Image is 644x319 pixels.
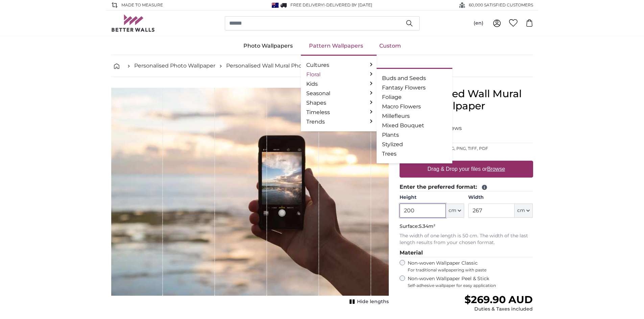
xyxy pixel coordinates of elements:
a: Stylized [382,140,447,149]
legend: Enter the preferred format: [400,183,533,191]
a: Cultures [306,61,371,69]
a: Buds and Seeds [382,74,447,82]
a: Pattern Wallpapers [301,37,371,55]
span: FREE delivery! [290,2,325,7]
span: 5.34m² [419,223,435,229]
a: Trends [306,118,371,126]
legend: Choose a file [400,135,533,143]
a: Personalised Wall Mural Photo Wallpaper [226,62,336,70]
h1: Personalised Wall Mural Photo Wallpaper [400,88,533,112]
span: Made to Measure [121,2,163,8]
p: Maximum file size 200MB. [400,153,533,158]
label: Non-woven Wallpaper Classic [408,260,533,273]
span: 60,000 SATISFIED CUSTOMERS [469,2,533,8]
a: Trees [382,150,447,158]
span: - [325,2,372,7]
p: Supported file formats JPG, PNG, TIFF, PDF [400,146,533,151]
button: (en) [468,17,489,29]
div: Duties & Taxes included [464,306,533,313]
span: cm [517,207,525,214]
span: For traditional wallpapering with paste [408,267,533,273]
button: cm [515,204,533,218]
label: Height [400,194,464,201]
p: Surface: [400,223,533,230]
a: Fantasy Flowers [382,84,447,92]
a: Foliage [382,93,447,101]
a: Photo Wallpapers [235,37,301,55]
img: Australia [272,3,279,8]
a: Personalised Photo Wallpaper [134,62,215,70]
a: Timeless [306,108,371,116]
a: Mixed Bouquet [382,122,447,130]
a: Floral [306,71,371,79]
nav: breadcrumbs [111,55,533,77]
a: Shapes [306,99,371,107]
p: The width of one length is 50 cm. The width of the last length results from your chosen format. [400,233,533,246]
a: Macro Flowers [382,103,447,111]
div: 1 of 1 [111,88,389,307]
legend: Material [400,249,533,257]
label: Drag & Drop your files or [425,162,507,176]
a: Seasonal [306,89,371,98]
span: cm [449,207,456,214]
span: Delivered by [DATE] [326,2,372,7]
label: Width [468,194,533,201]
a: Custom [371,37,409,55]
a: Plants [382,131,447,139]
u: Browse [487,166,505,172]
span: Self-adhesive wallpaper for easy application [408,283,533,288]
button: Hide lengths [348,297,389,307]
span: Hide lengths [357,298,389,305]
img: Betterwalls [111,15,155,32]
span: $269.90 AUD [464,293,533,306]
a: Millefleurs [382,112,447,120]
button: cm [446,204,464,218]
label: Non-woven Wallpaper Peel & Stick [408,275,533,288]
a: Kids [306,80,371,88]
